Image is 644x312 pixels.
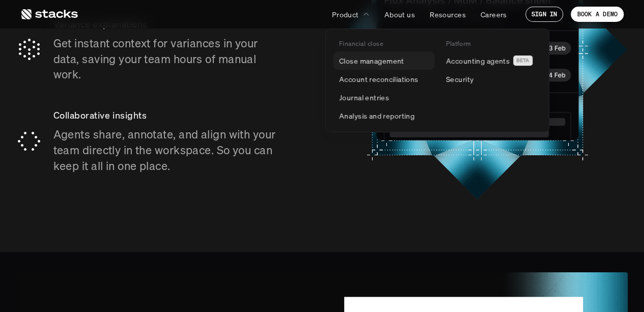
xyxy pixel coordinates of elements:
p: Accounting agents [446,55,510,66]
h2: BETA [516,58,529,64]
p: Account reconciliations [339,74,418,84]
p: About us [384,9,415,20]
a: SIGN IN [525,7,564,22]
p: Collaborative insights [53,108,287,123]
p: Analysis and reporting [339,110,414,121]
p: Product [332,9,359,20]
a: Close management [333,51,435,70]
p: Close management [339,55,404,66]
p: Resources [430,9,466,20]
a: Privacy Policy [120,194,165,201]
a: BOOK A DEMO [571,7,624,22]
p: Platform [446,40,471,47]
p: Careers [481,9,507,20]
a: Careers [474,5,513,23]
a: Resources [424,5,472,23]
p: Get instant context for variances in your data, saving your team hours of manual work. [53,36,287,82]
p: Agents share, annotate, and align with your team directly in the workspace. So you can keep it al... [53,127,287,174]
a: Analysis and reporting [333,106,435,125]
p: SIGN IN [531,11,557,18]
a: Accounting agentsBETA [440,51,542,70]
a: Journal entries [333,88,435,106]
p: Financial close [339,40,383,47]
a: Account reconciliations [333,70,435,88]
p: BOOK A DEMO [577,11,618,18]
a: Security [440,70,542,88]
p: Journal entries [339,92,389,103]
p: Security [446,74,473,84]
a: About us [378,5,421,23]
